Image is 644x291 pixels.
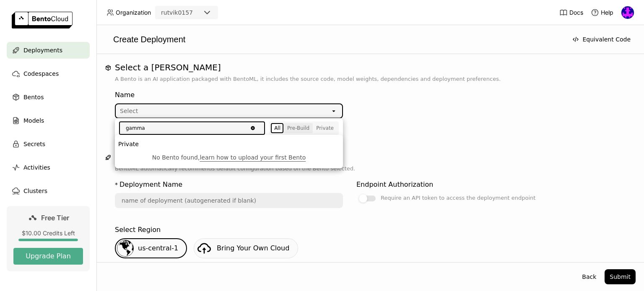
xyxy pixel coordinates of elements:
[381,193,535,203] div: Require an API token to access the deployment endpoint
[621,6,634,19] img: Rutvik Rathva
[12,12,73,28] img: logo
[120,122,247,134] input: Filter...
[23,45,62,55] span: Deployments
[115,138,343,150] li: Private
[105,33,564,45] div: Create Deployment
[577,269,601,284] button: Back
[559,8,583,17] a: Docs
[23,162,50,173] span: Activities
[13,229,83,237] div: $10.00 Credits Left
[41,214,69,222] span: Free Tier
[567,32,636,47] button: Equivalent Code
[7,206,90,271] a: Free Tier$10.00 Credits LeftUpgrade Plan
[23,186,47,196] span: Clusters
[200,154,306,161] a: learn how to upload your first Bento
[274,125,280,131] div: All
[23,92,44,102] span: Bentos
[591,8,613,17] div: Help
[23,139,45,149] span: Secrets
[271,123,337,133] div: segmented control
[116,9,151,16] span: Organization
[7,136,90,152] a: Secrets
[23,116,44,126] span: Models
[116,194,342,207] input: name of deployment (autogenerated if blank)
[115,225,161,235] div: Select Region
[115,90,343,100] div: Name
[194,238,298,258] a: Bring Your Own Cloud
[7,159,90,176] a: Activities
[13,248,83,265] button: Upgrade Plan
[250,125,256,131] svg: Clear value
[122,153,336,162] div: No Bento found,
[316,125,334,131] div: Private
[569,9,583,16] span: Docs
[601,9,613,16] span: Help
[115,152,626,162] h1: Deployment Config
[7,89,90,106] a: Bentos
[330,108,337,114] svg: open
[115,165,626,173] p: BentoML automatically recommends default configuration based on the Bento selected.
[161,8,193,17] div: rutvik0157
[356,180,433,190] div: Endpoint Authorization
[7,65,90,82] a: Codespaces
[217,244,289,252] span: Bring Your Own Cloud
[115,238,187,258] div: us-central-1
[115,75,626,83] p: A Bento is an AI application packaged with BentoML, it includes the source code, model weights, d...
[115,62,626,72] h1: Select a [PERSON_NAME]
[7,42,90,59] a: Deployments
[23,69,59,79] span: Codespaces
[287,125,309,131] div: Pre-Build
[7,112,90,129] a: Models
[7,183,90,199] a: Clusters
[119,180,182,190] div: Deployment Name
[138,244,178,252] span: us-central-1
[115,135,343,168] ul: Menu
[194,9,195,17] input: Selected rutvik0157.
[605,269,636,284] button: Submit
[120,107,138,115] div: Select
